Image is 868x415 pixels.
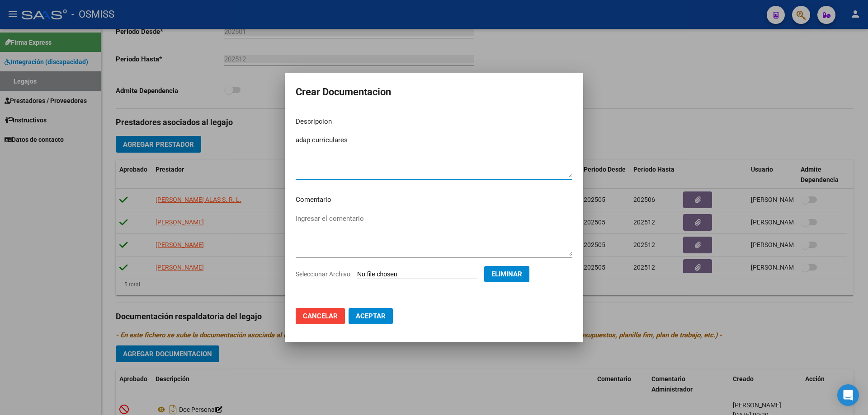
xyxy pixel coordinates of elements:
button: Cancelar [296,308,345,324]
span: Cancelar [303,312,338,320]
span: Seleccionar Archivo [296,270,350,278]
h2: Crear Documentacion [296,84,572,101]
p: Comentario [296,195,572,205]
span: Aceptar [356,312,386,320]
button: Eliminar [484,266,529,282]
button: Aceptar [349,308,393,324]
span: Eliminar [491,270,522,278]
p: Descripcion [296,117,572,127]
div: Open Intercom Messenger [837,384,859,406]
